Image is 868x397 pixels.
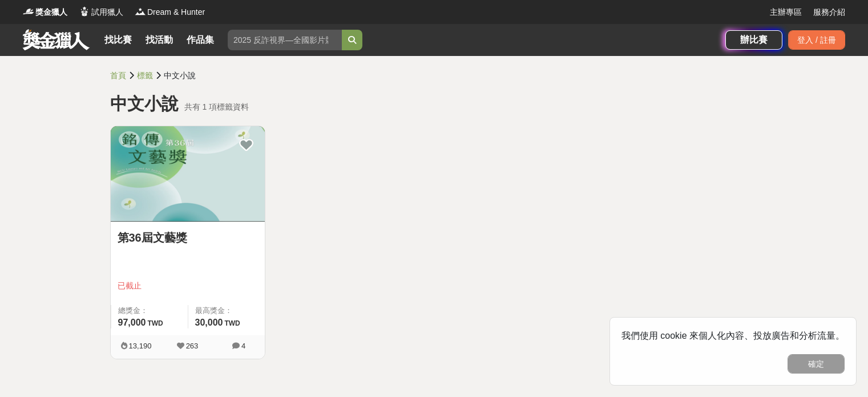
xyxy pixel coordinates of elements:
a: 主辦專區 [770,6,802,18]
a: 找比賽 [100,32,136,48]
span: 試用獵人 [91,6,123,18]
span: Dream & Hunter [147,6,205,18]
a: 辦比賽 [725,30,782,50]
button: 確定 [788,354,845,374]
span: 263 [186,342,199,350]
img: Cover Image [111,126,265,222]
a: 首頁 [110,71,126,80]
span: TWD [224,319,240,327]
a: 找活動 [141,32,177,48]
a: 服務介紹 [813,6,845,18]
span: 最高獎金： [195,305,258,316]
span: 共有 1 項標籤資料 [184,102,249,111]
span: 30,000 [195,318,223,327]
a: Logo獎金獵人 [23,6,67,18]
input: 2025 反詐視界—全國影片競賽 [228,30,342,50]
span: 97,000 [118,318,146,327]
a: Logo試用獵人 [79,6,123,18]
span: 獎金獵人 [35,6,67,18]
span: 總獎金： [118,305,181,316]
div: 登入 / 註冊 [788,30,845,50]
span: 中文小說 [164,71,196,80]
span: 我們使用 cookie 來個人化內容、投放廣告和分析流量。 [621,331,845,340]
a: 第36屆文藝獎 [118,229,258,246]
a: 作品集 [182,32,219,48]
a: LogoDream & Hunter [135,6,205,18]
span: 13,190 [129,342,152,350]
img: Logo [23,6,34,17]
span: 已截止 [118,280,258,292]
span: 4 [241,342,245,350]
span: 中文小說 [110,94,179,113]
img: Logo [135,6,146,17]
a: 標籤 [137,71,153,80]
span: TWD [147,319,163,327]
img: Logo [79,6,90,17]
